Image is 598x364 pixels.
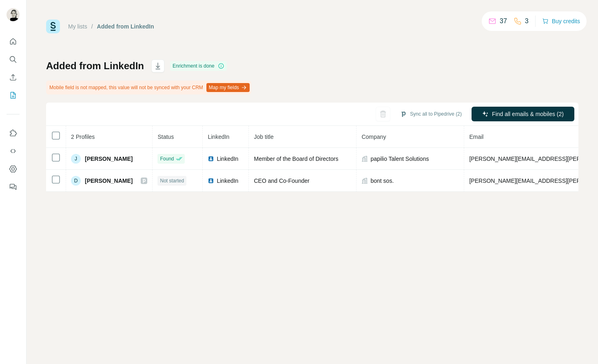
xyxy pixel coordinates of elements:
[46,20,60,33] img: Surfe Logo
[525,16,529,26] p: 3
[394,108,467,120] button: Sync all to Pipedrive (2)
[361,134,386,140] span: Company
[208,178,214,184] img: LinkedIn logo
[492,110,564,118] span: Find all emails & mobiles (2)
[46,81,251,94] div: Mobile field is not mapped, this value will not be synced with your CRM
[542,15,580,27] button: Buy credits
[71,176,81,186] div: D
[208,134,229,140] span: LinkedIn
[7,162,20,176] button: Dashboard
[85,177,133,185] span: [PERSON_NAME]
[7,144,20,158] button: Use Surfe API
[97,22,154,31] div: Added from LinkedIn
[68,23,87,30] a: My lists
[370,155,429,163] span: papilio Talent Solutions
[370,177,394,185] span: bont sos.
[7,126,20,140] button: Use Surfe on LinkedIn
[91,22,93,31] li: /
[71,134,95,140] span: 2 Profiles
[7,34,20,49] button: Quick start
[500,16,507,26] p: 37
[206,83,250,92] button: Map my fields
[85,155,133,163] span: [PERSON_NAME]
[472,107,574,121] button: Find all emails & mobiles (2)
[7,52,20,67] button: Search
[469,134,483,140] span: Email
[217,177,238,185] span: LinkedIn
[7,70,20,85] button: Enrich CSV
[7,8,20,21] img: Avatar
[217,155,238,163] span: LinkedIn
[208,156,214,162] img: LinkedIn logo
[7,88,20,103] button: My lists
[254,156,338,162] span: Member of the Board of Directors
[46,59,144,72] h1: Added from LinkedIn
[254,134,273,140] span: Job title
[170,61,227,71] div: Enrichment is done
[71,154,81,164] div: J
[160,155,174,162] span: Found
[157,134,174,140] span: Status
[160,177,184,184] span: Not started
[254,178,309,184] span: CEO and Co-Founder
[7,180,20,194] button: Feedback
